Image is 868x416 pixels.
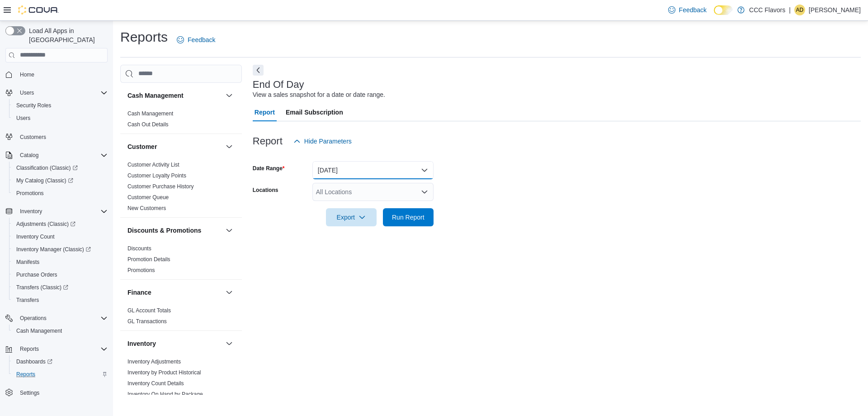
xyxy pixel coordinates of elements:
button: Promotions [9,187,111,200]
span: Adjustments (Classic) [13,219,108,230]
button: Users [9,112,111,124]
span: Feedback [188,35,215,44]
a: Dashboards [13,356,56,367]
a: Purchase Orders [13,269,61,280]
span: Run Report [392,213,425,222]
span: Transfers [13,295,108,306]
span: Settings [20,389,39,397]
span: Reports [20,345,39,353]
a: My Catalog (Classic) [9,174,111,187]
span: Security Roles [13,100,108,111]
button: Cash Management [127,91,222,100]
div: Andrea Derosier [794,5,805,15]
span: Cash Out Details [127,121,169,128]
button: Hide Parameters [290,132,355,150]
span: Classification (Classic) [16,164,78,172]
h3: Discounts & Promotions [127,226,201,235]
a: Dashboards [9,355,111,368]
div: Customer [120,159,242,217]
span: Operations [16,313,108,324]
span: Report [255,103,275,121]
a: Users [13,113,34,124]
div: Finance [120,305,242,330]
span: Adjustments (Classic) [16,220,75,228]
h3: Report [253,136,283,147]
button: Finance [127,288,222,297]
button: Reports [2,343,111,355]
span: Load All Apps in [GEOGRAPHIC_DATA] [25,26,108,44]
span: Catalog [16,150,108,161]
span: Cash Management [16,327,62,335]
a: Classification (Classic) [13,163,81,173]
span: Customer Queue [127,194,169,201]
span: Reports [16,371,35,378]
button: Run Report [383,208,434,226]
span: Promotions [16,190,44,197]
span: Classification (Classic) [13,163,108,173]
span: Inventory Count [16,233,55,240]
button: Cash Management [9,325,111,337]
a: Inventory by Product Historical [127,369,201,376]
button: Customer [224,141,235,152]
a: Security Roles [13,100,55,111]
span: Reports [16,344,108,354]
h1: Reports [120,28,168,46]
span: Transfers [16,296,39,304]
a: Reports [13,369,39,380]
button: [DATE] [312,161,434,179]
span: Customer Loyalty Points [127,172,186,179]
button: Inventory [224,338,235,349]
span: Dark Mode [714,15,714,15]
span: Purchase Orders [13,269,108,280]
button: Next [253,65,264,76]
span: GL Transactions [127,318,167,325]
h3: End Of Day [253,79,304,90]
span: Inventory Adjustments [127,358,181,365]
span: GL Account Totals [127,307,171,314]
span: Users [16,115,30,122]
span: Email Subscription [286,103,343,121]
a: Feedback [665,1,710,19]
span: Manifests [16,258,39,266]
a: Inventory Manager (Classic) [13,244,94,255]
button: Customer [127,142,222,151]
a: Promotions [127,267,155,273]
button: Security Roles [9,99,111,112]
a: Inventory Manager (Classic) [9,243,111,256]
label: Locations [253,186,278,194]
span: Dashboards [16,358,52,365]
span: Home [16,69,108,80]
label: Date Range [253,165,285,172]
span: Transfers (Classic) [13,282,108,293]
a: Cash Management [13,325,66,336]
button: Catalog [2,149,111,162]
h3: Cash Management [127,91,184,100]
span: Dashboards [13,356,108,367]
span: Manifests [13,257,108,268]
span: Export [331,208,371,226]
button: Reports [16,344,42,354]
a: New Customers [127,205,166,211]
div: Cash Management [120,108,242,134]
p: [PERSON_NAME] [809,5,861,15]
img: Cova [18,5,59,14]
span: Operations [20,315,47,322]
span: Users [16,87,108,98]
span: Catalog [20,152,38,159]
a: Inventory On Hand by Package [127,391,203,397]
span: Customers [20,134,46,141]
span: Transfers (Classic) [16,284,68,291]
p: CCC Flavors [749,5,785,15]
button: Inventory [16,206,46,217]
a: Classification (Classic) [9,162,111,174]
a: Transfers (Classic) [13,282,72,293]
button: Discounts & Promotions [127,226,222,235]
span: Inventory [16,206,108,217]
button: Reports [9,368,111,381]
button: Operations [2,312,111,325]
button: Users [16,87,38,98]
button: Operations [16,313,50,324]
a: Customers [16,132,50,143]
span: Promotions [127,267,155,274]
button: Discounts & Promotions [224,225,235,236]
